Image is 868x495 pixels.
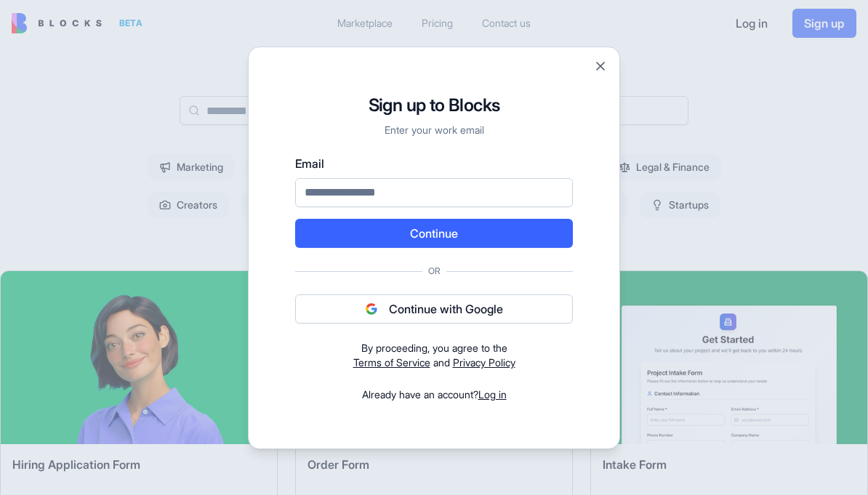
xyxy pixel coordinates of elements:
[353,356,430,369] a: Terms of Service
[478,388,507,401] a: Log in
[295,155,573,172] label: Email
[295,219,573,248] button: Continue
[295,387,573,402] div: Already have an account?
[295,294,573,323] button: Continue with Google
[453,356,515,369] a: Privacy Policy
[366,303,377,315] img: google logo
[295,123,573,137] p: Enter your work email
[422,265,446,277] span: Or
[295,341,573,355] div: By proceeding, you agree to the
[295,341,573,370] div: and
[593,59,608,73] button: Close
[295,94,573,117] h1: Sign up to Blocks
